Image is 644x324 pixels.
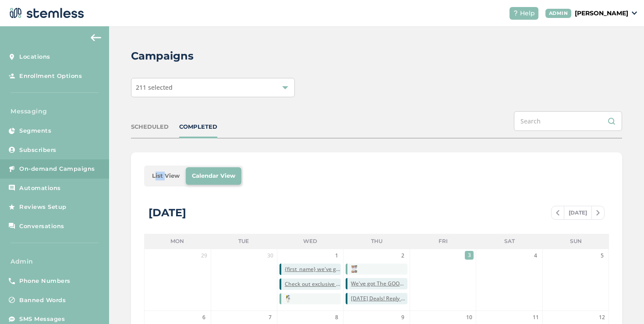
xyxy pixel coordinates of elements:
[146,167,186,185] li: List View
[19,184,61,193] span: Automations
[19,72,82,81] span: Enrollment Options
[19,222,64,231] span: Conversations
[19,277,71,285] span: Phone Numbers
[19,315,65,324] span: SMS Messages
[186,167,241,185] li: Calendar View
[136,83,173,92] span: 211 selected
[19,127,51,135] span: Segments
[19,296,66,305] span: Banned Words
[632,11,637,15] img: icon_down-arrow-small-66adaf34.svg
[520,9,535,18] span: Help
[91,34,101,41] img: icon-arrow-back-accent-c549486e.svg
[19,203,67,211] span: Reviews Setup
[513,11,518,16] img: icon-help-white-03924b79.svg
[600,282,644,324] iframe: Chat Widget
[514,111,622,131] input: Search
[131,123,169,131] div: SCHEDULED
[179,123,217,131] div: COMPLETED
[7,4,84,22] img: logo-dark-0685b13c.svg
[19,165,95,173] span: On-demand Campaigns
[131,48,194,64] h2: Campaigns
[19,53,50,61] span: Locations
[545,9,572,18] div: ADMIN
[575,9,628,18] p: [PERSON_NAME]
[19,146,57,155] span: Subscribers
